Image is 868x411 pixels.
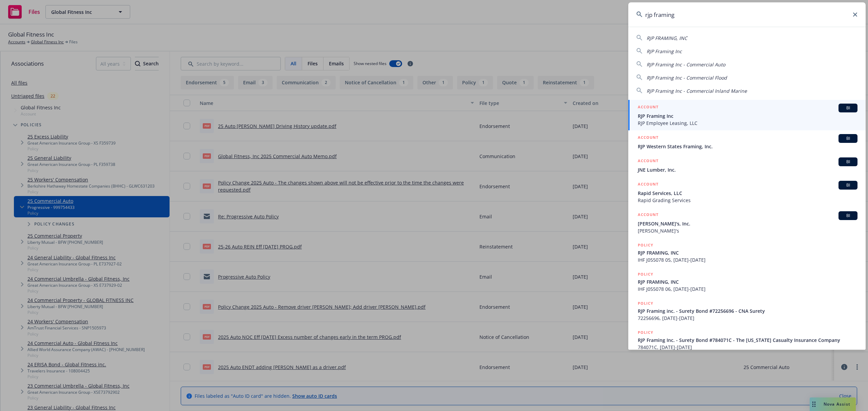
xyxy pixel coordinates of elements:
span: BI [841,213,855,219]
span: 784071C, [DATE]-[DATE] [638,344,857,351]
h5: POLICY [638,242,653,248]
a: POLICYRJP FRAMING, INCIHF J055078 06, [DATE]-[DATE] [628,267,866,296]
span: BI [841,182,855,188]
span: IHF J055078 06, [DATE]-[DATE] [638,285,857,293]
span: Rapid Services, LLC [638,190,857,197]
span: BI [841,159,855,165]
a: ACCOUNTBIRJP Western States Framing, Inc. [628,130,866,154]
span: Rapid Grading Services [638,197,857,204]
h5: POLICY [638,271,653,278]
a: ACCOUNTBIJNE Lumber, Inc. [628,154,866,177]
span: RJP Framing Inc [647,48,682,55]
a: ACCOUNTBI[PERSON_NAME]'s, Inc.[PERSON_NAME]'s [628,208,866,238]
span: RJP FRAMING, INC [638,278,857,285]
a: POLICYRJP Framing Inc. - Surety Bond #784071C - The [US_STATE] Casualty Insurance Company784071C,... [628,325,866,354]
span: JNE Lumber, Inc. [638,166,857,173]
span: RJP Framing Inc. - Surety Bond #784071C - The [US_STATE] Casualty Insurance Company [638,337,857,344]
span: RJP Framing Inc [638,112,857,120]
a: POLICYRJP FRAMING, INCIHF J055078 05, [DATE]-[DATE] [628,238,866,267]
span: RJP Employee Leasing, LLC [638,120,857,127]
span: BI [841,105,855,111]
span: RJP FRAMING, INC [638,249,857,256]
span: [PERSON_NAME]'s [638,227,857,234]
a: POLICYRJP Framing inc. - Surety Bond #72256696 - CNA Surety72256696, [DATE]-[DATE] [628,296,866,325]
span: [PERSON_NAME]'s, Inc. [638,220,857,227]
h5: POLICY [638,300,653,307]
a: ACCOUNTBIRJP Framing IncRJP Employee Leasing, LLC [628,100,866,130]
span: IHF J055078 05, [DATE]-[DATE] [638,256,857,263]
a: ACCOUNTBIRapid Services, LLCRapid Grading Services [628,177,866,208]
h5: ACCOUNT [638,211,658,219]
span: BI [841,135,855,142]
h5: ACCOUNT [638,157,658,166]
span: 72256696, [DATE]-[DATE] [638,315,857,322]
h5: POLICY [638,329,653,336]
h5: ACCOUNT [638,134,658,142]
span: RJP Framing inc. - Surety Bond #72256696 - CNA Surety [638,307,857,315]
span: RJP Western States Framing, Inc. [638,143,857,150]
h5: ACCOUNT [638,104,658,112]
span: RJP Framing Inc - Commercial Inland Marine [647,88,747,94]
span: RJP Framing Inc - Commercial Auto [647,61,725,68]
input: Search... [628,2,866,27]
span: RJP FRAMING, INC [647,35,687,41]
span: RJP Framing Inc - Commercial Flood [647,74,727,81]
h5: ACCOUNT [638,181,658,189]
